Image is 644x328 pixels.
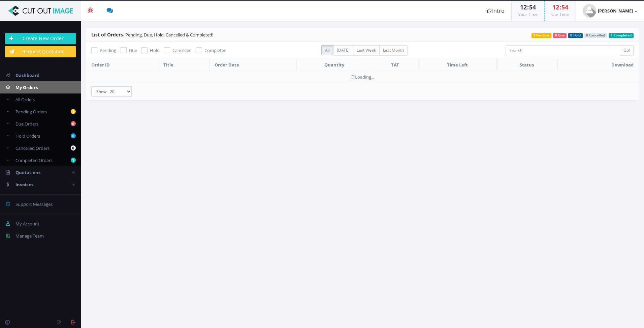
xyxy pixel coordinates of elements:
td: Loading... [86,71,639,83]
th: Time Left [418,59,496,71]
strong: [PERSON_NAME] [598,8,633,14]
span: Pending Orders [15,109,47,115]
b: 0 [71,121,76,126]
span: 0 Due [553,33,567,38]
span: Quotations [15,169,40,175]
span: 1 Pending [532,33,552,38]
span: 54 [529,3,536,11]
b: 1 [71,109,76,114]
span: 0 Cancelled [584,33,607,38]
input: Go! [620,45,634,55]
a: Request Quotation [5,46,76,57]
th: Order Date [209,59,296,71]
img: user_default.jpg [583,4,596,18]
th: Order ID [86,59,158,71]
span: 12 [552,3,559,11]
label: All [321,45,333,55]
span: Completed Orders [15,157,53,163]
a: [PERSON_NAME] [576,1,644,21]
small: Your Time [518,11,538,17]
span: List of Orders [91,31,123,38]
span: My Account [15,221,39,227]
span: Cancelled Orders [15,145,50,151]
span: Invoices [15,182,33,188]
span: Completed [204,47,227,53]
span: : [527,3,529,11]
small: Our Time [551,11,569,17]
span: 54 [561,3,568,11]
img: Cut Out Image [5,6,76,16]
span: Support Messages [15,201,53,207]
span: Pending [100,47,116,53]
a: Create New Order [5,33,76,44]
input: Search [506,45,620,55]
label: Last Week [353,45,380,55]
span: 0 Hold [568,33,583,38]
th: Title [158,59,209,71]
span: Due [129,47,137,53]
b: 1 [71,158,76,163]
a: Intro [480,1,511,21]
span: All Orders [15,97,35,103]
span: 1 Completed [609,33,634,38]
span: Cancelled [172,47,192,53]
th: Download [557,59,639,71]
label: Last Month [379,45,408,55]
b: 0 [71,133,76,138]
th: Status [496,59,558,71]
label: [DATE] [333,45,353,55]
span: - Pending, Due, Hold, Cancelled & Completed! [91,32,213,38]
span: Due Orders [15,121,38,127]
span: Dashboard [15,72,39,78]
span: Quantity [324,62,344,68]
span: 12 [520,3,527,11]
span: Hold [150,47,160,53]
span: : [559,3,561,11]
th: TAT [372,59,418,71]
span: Manage Team [15,233,44,239]
b: 0 [71,145,76,151]
span: Hold Orders [15,133,40,139]
span: My Orders [15,84,38,90]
